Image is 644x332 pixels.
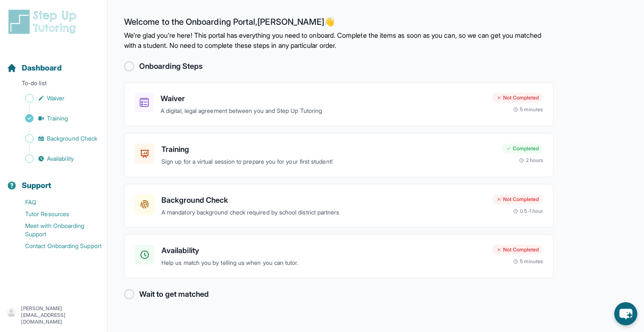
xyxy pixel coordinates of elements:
[7,112,107,124] a: Training
[124,133,553,177] a: TrainingSign up for a virtual session to prepare you for your first student!Completed2 hours
[124,17,553,30] h2: Welcome to the Onboarding Portal, [PERSON_NAME] 👋
[7,196,107,208] a: FAQ
[7,240,107,252] a: Contact Onboarding Support
[7,8,81,35] img: logo
[47,94,65,102] span: Waiver
[7,153,107,165] a: Availability
[3,166,104,195] button: Support
[124,82,553,126] a: WaiverA digital, legal agreement between you and Step Up TutoringNot Completed5 minutes
[519,157,543,164] div: 2 hours
[161,194,486,206] h3: Background Check
[161,157,495,167] p: Sign up for a virtual session to prepare you for your first student!
[22,62,62,74] span: Dashboard
[124,234,553,278] a: AvailabilityHelp us match you by telling us when you can tutor.Not Completed5 minutes
[161,208,486,217] p: A mandatory background check required by school district partners
[492,194,543,204] div: Not Completed
[7,220,107,240] a: Meet with Onboarding Support
[513,258,543,265] div: 5 minutes
[161,93,486,105] h3: Waiver
[161,258,486,268] p: Help us match you by telling us when you can tutor.
[124,184,553,228] a: Background CheckA mandatory background check required by school district partnersNot Completed0.5...
[513,208,543,214] div: 0.5-1 hour
[7,305,100,325] button: [PERSON_NAME][EMAIL_ADDRESS][DOMAIN_NAME]
[161,144,495,155] h3: Training
[513,106,543,113] div: 5 minutes
[614,302,637,325] button: chat-button
[47,154,74,163] span: Availability
[161,106,486,116] p: A digital, legal agreement between you and Step Up Tutoring
[492,245,543,255] div: Not Completed
[502,144,543,154] div: Completed
[139,60,203,72] h2: Onboarding Steps
[21,305,100,325] p: [PERSON_NAME][EMAIL_ADDRESS][DOMAIN_NAME]
[7,92,107,104] a: Waiver
[161,245,486,256] h3: Availability
[3,49,104,77] button: Dashboard
[7,62,62,74] a: Dashboard
[492,93,543,103] div: Not Completed
[124,30,553,50] p: We're glad you're here! This portal has everything you need to onboard. Complete the items as soo...
[47,114,68,123] span: Training
[47,134,97,143] span: Background Check
[7,133,107,144] a: Background Check
[22,180,52,191] span: Support
[3,79,104,91] p: To-do list
[7,208,107,220] a: Tutor Resources
[139,288,209,300] h2: Wait to get matched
